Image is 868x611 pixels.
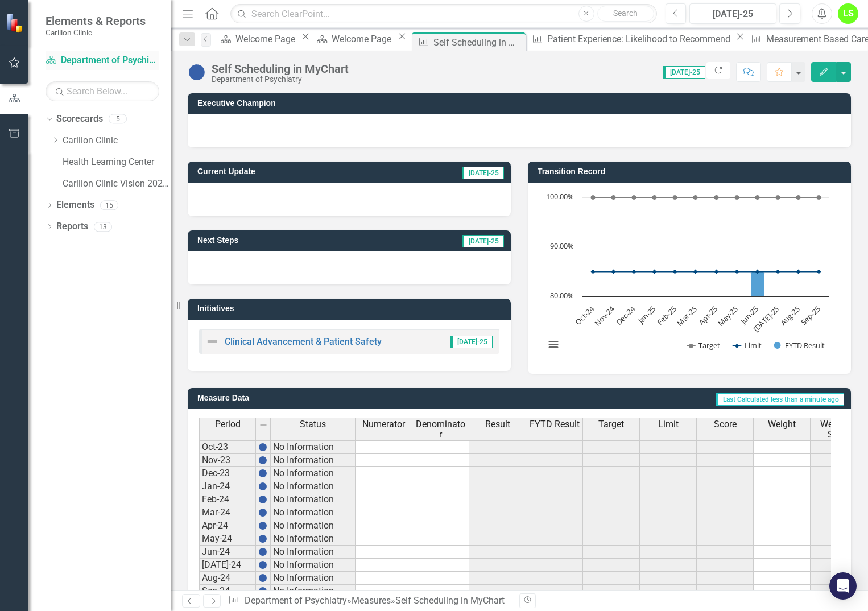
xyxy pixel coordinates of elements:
[611,269,616,274] path: Nov-24, 85. Limit.
[300,419,326,430] span: Status
[673,269,677,274] path: Feb-25, 85. Limit.
[197,394,383,402] h3: Measure Data
[546,191,574,201] text: 100.00%
[362,419,405,430] span: Numerator
[259,420,268,430] img: 8DAGhfEEPCf229AAAAAElFTkSuQmCC
[592,303,617,328] text: Nov-24
[838,3,858,24] button: LS
[462,167,504,179] span: [DATE]-25
[271,585,356,598] td: No Information
[258,469,267,478] img: BgCOk07PiH71IgAAAABJRU5ErkJggg==
[46,28,146,37] small: Carilion Clinic
[271,519,356,532] td: No Information
[245,595,347,606] a: Department of Psychiatry
[199,467,256,480] td: Dec-23
[197,99,845,108] h3: Executive Champion
[597,6,654,22] button: Search
[228,595,511,608] div: » »
[199,493,256,506] td: Feb-24
[591,269,596,274] path: Oct-24, 85. Limit.
[614,303,638,327] text: Dec-24
[271,480,356,493] td: No Information
[799,304,822,327] text: Sep-25
[271,559,356,572] td: No Information
[696,304,719,327] text: Apr-25
[539,192,835,362] svg: Interactive chart
[635,304,658,327] text: Jan-25
[714,269,719,274] path: Apr-25, 85. Limit.
[63,134,171,147] a: Carilion Clinic
[258,534,267,543] img: BgCOk07PiH71IgAAAABJRU5ErkJggg==
[258,521,267,530] img: BgCOk07PiH71IgAAAABJRU5ErkJggg==
[271,546,356,559] td: No Information
[271,572,356,585] td: No Information
[199,585,256,598] td: Sep-24
[258,508,267,517] img: BgCOk07PiH71IgAAAABJRU5ErkJggg==
[271,532,356,546] td: No Information
[271,440,356,454] td: No Information
[611,195,616,200] path: Nov-24, 100. Target.
[663,66,705,79] span: [DATE]-25
[545,337,561,353] button: View chart menu, Chart
[751,304,781,334] text: [DATE]-25
[598,419,624,430] span: Target
[271,506,356,519] td: No Information
[817,195,821,200] path: Sep-25, 100. Target.
[768,419,796,430] span: Weight
[230,4,656,24] input: Search ClearPoint...
[271,467,356,480] td: No Information
[829,572,857,600] div: Open Intercom Messenger
[716,393,844,406] span: Last Calculated less than a minute ago
[258,495,267,504] img: BgCOk07PiH71IgAAAABJRU5ErkJggg==
[199,572,256,585] td: Aug-24
[63,177,171,191] a: Carilion Clinic Vision 2025 (Full Version)
[632,269,636,274] path: Dec-24, 85. Limit.
[485,419,510,430] span: Result
[199,480,256,493] td: Jan-24
[205,335,219,348] img: Not Defined
[94,222,112,232] div: 13
[573,303,596,327] text: Oct-24
[258,547,267,556] img: BgCOk07PiH71IgAAAABJRU5ErkJggg==
[813,419,865,439] span: Weighted Score
[613,9,638,18] span: Search
[197,167,374,176] h3: Current Update
[199,546,256,559] td: Jun-24
[199,519,256,532] td: Apr-24
[632,195,636,200] path: Dec-24, 100. Target.
[652,269,657,274] path: Jan-25, 85. Limit.
[6,13,26,33] img: ClearPoint Strategy
[796,195,801,200] path: Aug-25, 100. Target.
[693,269,698,274] path: Mar-25, 85. Limit.
[658,419,679,430] span: Limit
[225,336,382,347] a: Clinical Advancement & Patient Safety
[591,269,821,274] g: Limit, series 2 of 3. Line with 12 data points.
[215,419,241,430] span: Period
[738,304,760,327] text: Jun-25
[212,63,349,75] div: Self Scheduling in MyChart
[271,493,356,506] td: No Information
[693,7,772,21] div: [DATE]-25
[415,419,466,439] span: Denominator
[46,54,159,67] a: Department of Psychiatry
[716,304,740,328] text: May-25
[332,32,395,46] div: Welcome Page
[714,195,719,200] path: Apr-25, 100. Target.
[258,560,267,569] img: BgCOk07PiH71IgAAAABJRU5ErkJggg==
[538,167,845,176] h3: Transition Record
[235,32,299,46] div: Welcome Page
[778,304,802,328] text: Aug-25
[199,559,256,572] td: [DATE]-24
[733,340,762,350] button: Show Limit
[199,454,256,467] td: Nov-23
[735,195,739,200] path: May-25, 100. Target.
[774,340,825,350] button: Show FYTD Result
[693,195,698,200] path: Mar-25, 100. Target.
[197,236,348,245] h3: Next Steps
[550,290,574,300] text: 80.00%
[735,269,739,274] path: May-25, 85. Limit.
[258,456,267,465] img: BgCOk07PiH71IgAAAABJRU5ErkJggg==
[56,113,103,126] a: Scorecards
[199,506,256,519] td: Mar-24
